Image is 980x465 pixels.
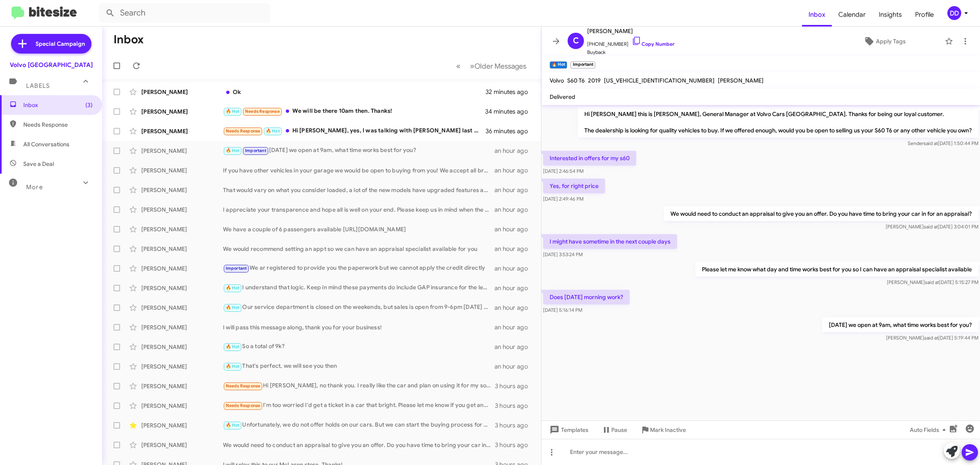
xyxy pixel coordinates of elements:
span: Older Messages [474,62,526,71]
span: [DATE] 3:53:24 PM [543,251,583,257]
div: [PERSON_NAME] [141,362,223,371]
span: All Conversations [23,140,69,148]
span: Apply Tags [876,34,906,49]
div: I understand that logic. Keep in mind these payments do include GAP insurance for the lease, and ... [223,283,494,293]
span: More [26,183,43,191]
div: 34 minutes ago [486,107,535,116]
span: C [573,34,579,47]
div: [PERSON_NAME] [141,206,223,214]
div: [PERSON_NAME] [141,186,223,194]
span: [DATE] 2:46:54 PM [543,168,584,174]
span: Needs Response [226,383,261,389]
span: Mark Inactive [650,423,686,437]
span: [PERSON_NAME] [DATE] 3:04:01 PM [886,224,978,230]
span: 🔥 Hot [226,148,240,153]
span: 🔥 Hot [226,305,240,310]
a: Copy Number [632,41,675,47]
span: 2019 [588,77,601,84]
span: Needs Response [245,109,280,114]
div: an hour ago [494,166,535,174]
div: an hour ago [494,147,535,155]
div: [PERSON_NAME] [141,421,223,429]
span: [PERSON_NAME] [DATE] 5:19:44 PM [886,335,978,341]
p: We would need to conduct an appraisal to give you an offer. Do you have time to bring your car in... [664,206,978,221]
p: Interested in offers for my s60 [543,151,636,165]
div: [PERSON_NAME] [141,323,223,331]
span: Needs Response [226,128,261,134]
div: [PERSON_NAME] [141,264,223,273]
div: We would need to conduct an appraisal to give you an offer. Do you have time to bring your car in... [223,441,495,449]
div: 32 minutes ago [486,88,535,96]
span: Buyback [587,48,675,56]
p: I might have sometime in the next couple days [543,234,677,249]
span: « [456,61,461,71]
div: Our service department is closed on the weekends, but sales is open from 9-6pm [DATE] and 10-6 [D... [223,303,494,312]
span: Special Campaign [36,40,85,48]
span: Volvo [550,77,564,84]
input: Search [99,3,270,23]
span: 🔥 Hot [266,128,280,134]
span: [DATE] 2:49:46 PM [543,196,584,202]
div: We would recommend setting an appt so we can have an appraisal specialist available for you [223,245,494,253]
button: Pause [595,423,634,437]
h1: Inbox [114,33,144,46]
a: Inbox [802,3,832,27]
span: 🔥 Hot [226,285,240,291]
span: said at [924,140,938,146]
div: [PERSON_NAME] [141,402,223,410]
div: Volvo [GEOGRAPHIC_DATA] [10,61,93,69]
span: Save a Deal [23,160,54,168]
span: [US_VEHICLE_IDENTIFICATION_NUMBER] [604,77,715,84]
div: That would vary on what you consider loaded, a lot of the new models have upgraded features as a ... [223,186,494,194]
div: I will pass this message along, thank you for your business! [223,323,494,331]
span: Needs Response [23,121,93,129]
span: Insights [872,3,909,27]
span: Delivered [550,93,575,101]
div: Ok [223,88,486,96]
div: So a total of 9k? [223,342,494,351]
div: [PERSON_NAME] [141,284,223,292]
p: Does [DATE] morning work? [543,290,630,304]
div: We have a couple of 6 passengers available [URL][DOMAIN_NAME] [223,225,494,233]
span: [DATE] 5:16:14 PM [543,307,582,313]
button: Mark Inactive [634,423,693,437]
div: an hour ago [494,206,535,214]
small: 🔥 Hot [550,61,567,69]
div: 3 hours ago [495,441,535,449]
span: 🔥 Hot [226,364,240,369]
div: an hour ago [494,186,535,194]
div: [DATE] we open at 9am, what time works best for you? [223,146,494,155]
div: We will be there 10am then. Thanks! [223,107,486,116]
span: [PERSON_NAME] [718,77,764,84]
a: Calendar [832,3,872,27]
div: an hour ago [494,245,535,253]
div: [PERSON_NAME] [141,245,223,253]
div: [PERSON_NAME] [141,107,223,116]
div: 3 hours ago [495,421,535,429]
p: Please let me know what day and time works best for you so I can have an appraisal specialist ava... [695,262,978,277]
div: Hi [PERSON_NAME], no thank you. I really like the car and plan on using it for my son when he lea... [223,381,495,391]
small: Important [570,61,595,69]
nav: Page navigation example [452,58,531,74]
span: Labels [26,82,50,89]
span: Inbox [23,101,93,109]
button: Templates [541,423,595,437]
div: [PERSON_NAME] [141,147,223,155]
span: Important [245,148,266,153]
span: Pause [611,423,627,437]
div: If you have other vehicles in your garage we would be open to buying from you! We accept all bran... [223,166,494,174]
div: 3 hours ago [495,402,535,410]
div: We ar registered to provide you the paperwork but we cannot apply the credit directly [223,264,494,273]
div: an hour ago [494,323,535,331]
span: [PERSON_NAME] [DATE] 5:15:27 PM [887,279,978,285]
span: [PERSON_NAME] [587,26,675,36]
div: I'm too worried I'd get a ticket in a car that bright. Please let me know if you get another. [223,401,495,410]
p: Hi [PERSON_NAME] this is [PERSON_NAME], General Manager at Volvo Cars [GEOGRAPHIC_DATA]. Thanks f... [578,107,978,138]
span: » [470,61,474,71]
div: [PERSON_NAME] [141,441,223,449]
div: [PERSON_NAME] [141,127,223,135]
span: 🔥 Hot [226,109,240,114]
a: Profile [909,3,940,27]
